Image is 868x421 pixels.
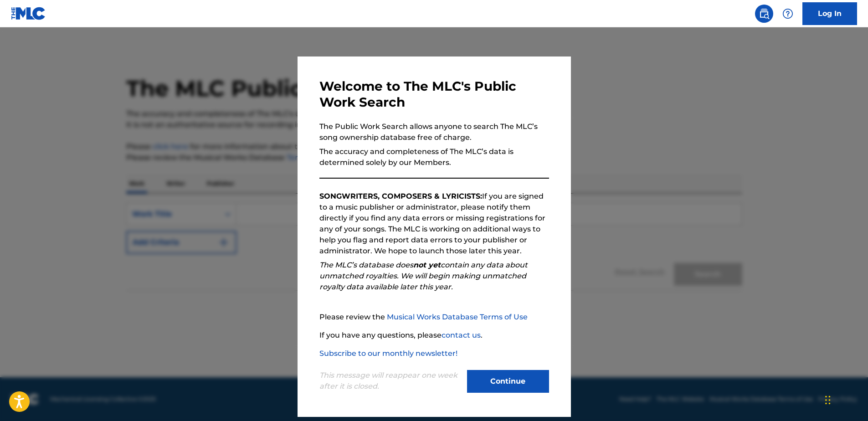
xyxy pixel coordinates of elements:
[759,8,770,19] img: search
[755,5,773,23] a: Public Search
[319,261,528,291] em: The MLC’s database does contain any data about unmatched royalties. We will begin making unmatche...
[779,5,797,23] div: Help
[319,370,462,392] p: This message will reappear one week after it is closed.
[442,331,481,339] a: contact us
[467,370,549,393] button: Continue
[319,78,549,110] h3: Welcome to The MLC's Public Work Search
[825,386,831,414] div: Drag
[822,377,868,421] iframe: Chat Widget
[319,349,457,358] a: Subscribe to our monthly newsletter!
[319,312,549,323] p: Please review the
[319,330,549,341] p: If you have any questions, please .
[802,2,857,25] a: Log In
[319,146,549,168] p: The accuracy and completeness of The MLC’s data is determined solely by our Members.
[782,8,793,19] img: help
[387,313,528,321] a: Musical Works Database Terms of Use
[413,261,441,269] strong: not yet
[319,191,549,257] p: If you are signed to a music publisher or administrator, please notify them directly if you find ...
[319,192,482,200] strong: SONGWRITERS, COMPOSERS & LYRICISTS:
[11,7,46,20] img: MLC Logo
[319,121,549,143] p: The Public Work Search allows anyone to search The MLC’s song ownership database free of charge.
